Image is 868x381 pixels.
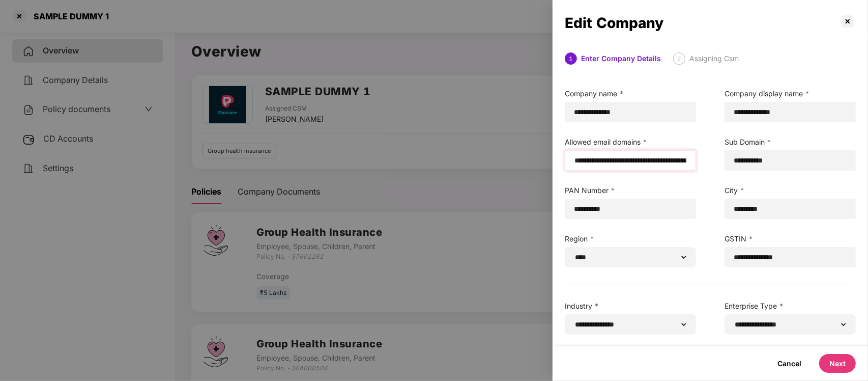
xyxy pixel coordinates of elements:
span: 2 [677,55,681,63]
label: Company name [565,88,696,99]
div: Edit Company [565,17,840,29]
label: GSTIN [725,233,856,244]
label: Company display name [725,88,856,99]
label: Allowed email domains [565,137,696,148]
label: Sub Domain [725,137,856,148]
div: Assigning Csm [689,52,739,65]
label: PAN Number [565,185,696,196]
button: Next [819,354,856,373]
label: Enterprise Type [725,301,856,312]
label: Industry [565,301,696,312]
span: 1 [569,55,573,63]
div: Enter Company Details [581,52,661,65]
label: Region [565,233,696,244]
label: City [725,185,856,196]
button: Cancel [767,354,812,373]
